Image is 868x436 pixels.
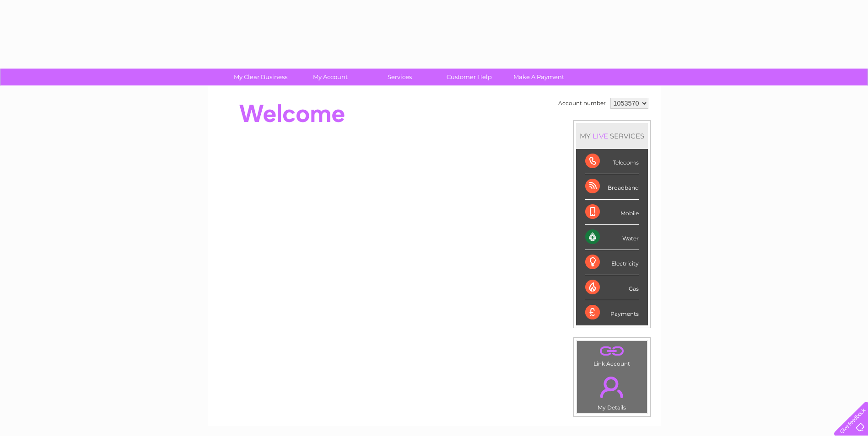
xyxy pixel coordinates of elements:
div: LIVE [591,132,610,140]
div: Broadband [585,174,639,199]
div: Water [585,225,639,250]
td: My Details [577,369,647,414]
a: Services [362,69,437,85]
a: Make A Payment [501,69,577,85]
a: . [579,343,645,359]
div: MY SERVICES [576,123,648,149]
td: Link Account [577,340,647,369]
div: Gas [585,275,639,300]
div: Telecoms [585,149,639,174]
div: Electricity [585,250,639,275]
div: Mobile [585,200,639,225]
a: My Account [292,69,368,85]
a: Customer Help [431,69,507,85]
td: Account number [556,96,608,111]
a: My Clear Business [223,69,298,85]
a: . [579,371,645,403]
div: Payments [585,300,639,325]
